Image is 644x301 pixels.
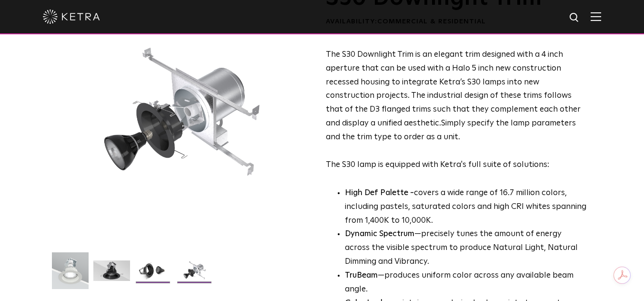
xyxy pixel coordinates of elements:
[345,187,588,228] p: covers a wide range of 16.7 million colors, including pastels, saturated colors and high CRI whit...
[345,189,414,197] strong: High Def Palette -
[135,260,171,288] img: S30 Halo Downlight_Table Top_Black
[591,12,601,21] img: Hamburger%20Nav.svg
[52,252,89,296] img: S30-DownlightTrim-2021-Web-Square
[93,260,130,288] img: S30 Halo Downlight_Hero_Black_Gradient
[326,119,576,141] span: Simply specify the lamp parameters and the trim type to order as a unit.​
[345,271,378,280] strong: TruBeam
[326,51,581,127] span: The S30 Downlight Trim is an elegant trim designed with a 4 inch aperture that can be used with a...
[345,269,588,297] li: —produces uniform color across any available beam angle.
[569,12,581,24] img: search icon
[43,10,100,24] img: ketra-logo-2019-white
[326,48,588,172] p: The S30 lamp is equipped with Ketra's full suite of solutions:
[345,228,588,269] li: —precisely tunes the amount of energy across the visible spectrum to produce Natural Light, Natur...
[176,260,213,288] img: S30 Halo Downlight_Exploded_Black
[345,230,414,238] strong: Dynamic Spectrum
